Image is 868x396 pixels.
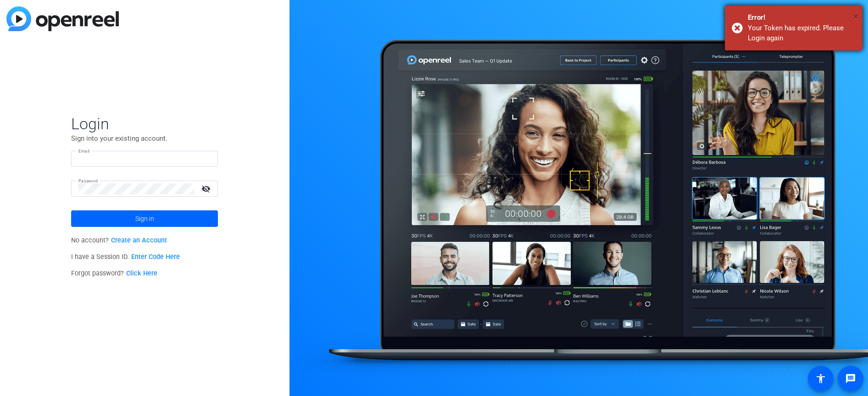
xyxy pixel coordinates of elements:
a: Enter Code Here [131,253,180,261]
mat-label: Email [78,148,90,154]
a: Click Here [126,269,157,277]
span: I have a Session ID. [71,253,180,261]
input: Enter Email Address [78,154,211,165]
p: Sign into your existing account. [71,133,218,143]
span: Sign in [135,207,154,230]
img: blue-gradient.svg [6,6,119,31]
span: Login [71,114,218,133]
mat-label: Password [78,178,98,183]
mat-icon: visibility_off [196,182,218,195]
a: Create an Account [111,236,167,244]
mat-icon: accessibility [815,373,826,384]
mat-icon: message [845,373,856,384]
div: Your Token has expired. Please Login again [748,23,856,44]
button: Sign in [71,210,218,227]
span: No account? [71,236,167,244]
div: Error! [748,12,856,23]
button: Close [853,10,858,23]
span: × [853,11,858,22]
span: Forgot password? [71,269,157,277]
